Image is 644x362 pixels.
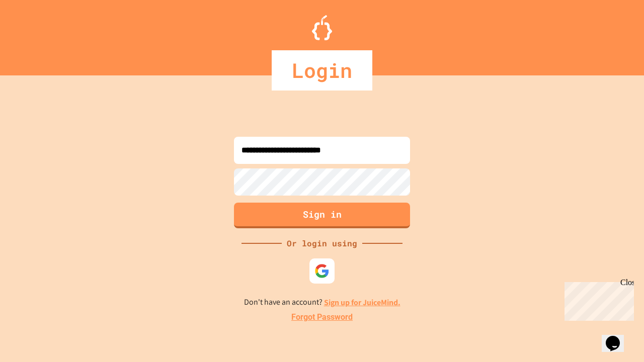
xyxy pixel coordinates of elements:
p: Don't have an account? [244,296,400,309]
iframe: chat widget [560,278,634,321]
img: google-icon.svg [314,263,330,279]
div: Chat with us now!Close [4,4,69,64]
iframe: chat widget [602,322,634,352]
div: Or login using [282,237,362,249]
img: Logo.svg [312,15,332,40]
a: Sign up for JuiceMind. [324,297,400,308]
div: Login [272,50,372,90]
button: Sign in [234,203,410,228]
a: Forgot Password [291,311,353,323]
